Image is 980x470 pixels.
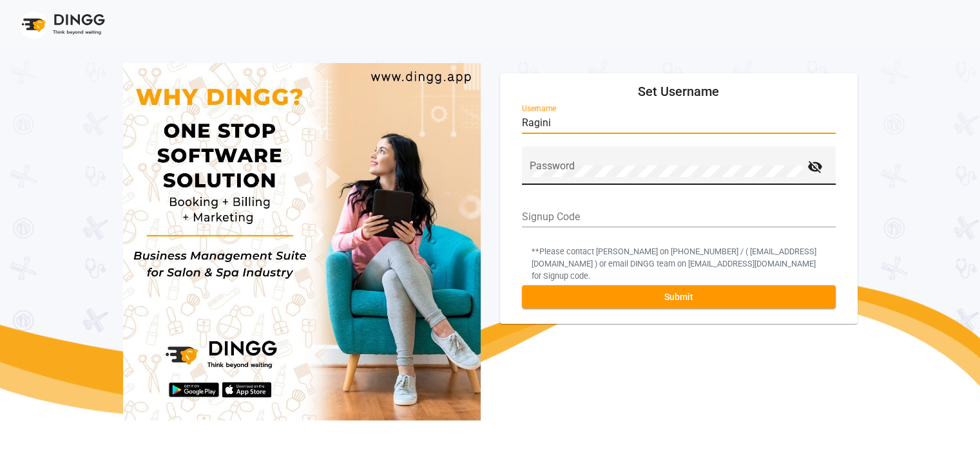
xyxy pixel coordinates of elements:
span: Please contact [PERSON_NAME] on [PHONE_NUMBER] / ( [EMAIL_ADDRESS][DOMAIN_NAME] ) or email DINGG ... [532,247,816,281]
button: Submit [522,285,836,308]
h5: Set Username [510,84,847,99]
button: Hide password [802,154,828,180]
mat-icon: visibility_off [807,158,823,176]
span: Submit [664,292,693,302]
